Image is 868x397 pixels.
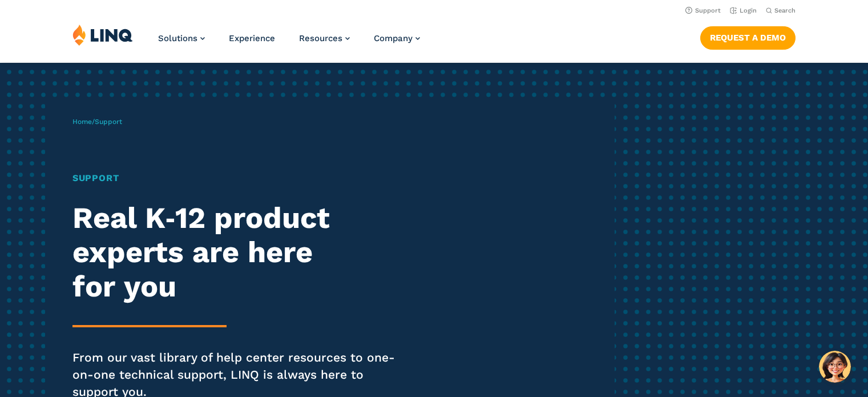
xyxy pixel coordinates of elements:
span: Company [374,33,413,43]
a: Request a Demo [700,26,796,49]
a: Solutions [158,33,205,43]
a: Support [685,7,721,14]
span: Solutions [158,33,197,43]
h2: Real K‑12 product experts are here for you [72,201,407,303]
span: / [72,118,122,126]
a: Home [72,118,92,126]
a: Login [730,7,757,14]
nav: Button Navigation [700,24,796,49]
h1: Support [72,171,407,185]
a: Resources [299,33,350,43]
span: Search [774,7,796,14]
a: Company [374,33,420,43]
nav: Primary Navigation [158,24,420,62]
span: Resources [299,33,342,43]
a: Experience [229,33,275,43]
img: LINQ | K‑12 Software [72,24,133,46]
button: Open Search Bar [766,6,796,15]
button: Hello, have a question? Let’s chat. [819,351,851,383]
span: Support [95,118,122,126]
